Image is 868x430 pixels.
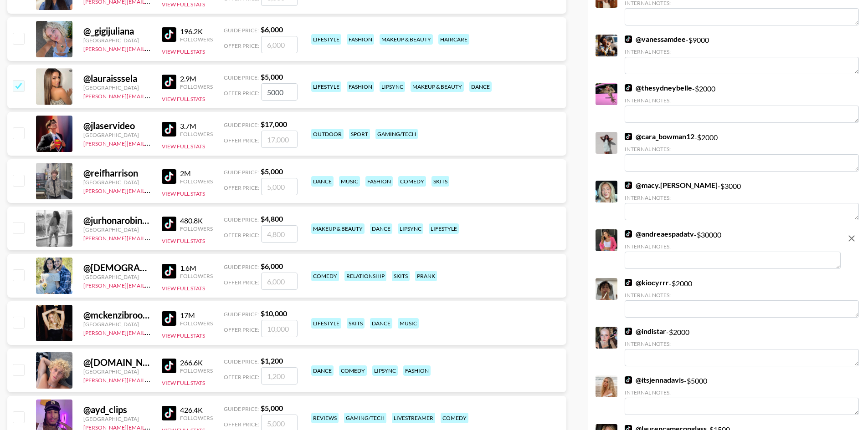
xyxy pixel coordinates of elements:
[162,379,205,386] button: View Full Stats
[625,375,684,384] a: @itsjennadavis
[162,311,176,326] img: TikTok
[415,271,437,281] div: prank
[411,81,464,92] div: makeup & beauty
[224,184,259,191] span: Offer Price:
[224,169,259,176] span: Guide Price:
[162,190,205,197] button: View Full Stats
[83,138,218,147] a: [PERSON_NAME][EMAIL_ADDRESS][DOMAIN_NAME]
[311,413,339,423] div: reviews
[625,278,859,318] div: - $ 2000
[625,327,859,366] div: - $ 2000
[180,169,213,178] div: 2M
[180,131,213,137] div: Followers
[625,181,859,220] div: - $ 3000
[162,169,176,184] img: TikTok
[162,143,205,150] button: View Full Stats
[261,25,283,34] strong: $ 6,000
[392,413,435,423] div: livestreamer
[83,44,218,52] a: [PERSON_NAME][EMAIL_ADDRESS][DOMAIN_NAME]
[180,178,213,185] div: Followers
[441,413,468,423] div: comedy
[625,376,632,384] img: TikTok
[83,357,151,368] div: @ [DOMAIN_NAME][PERSON_NAME]
[347,81,374,92] div: fashion
[162,122,176,137] img: TikTok
[261,131,298,148] input: 17,000
[162,264,176,278] img: TikTok
[83,179,151,186] div: [GEOGRAPHIC_DATA]
[365,176,393,187] div: fashion
[344,413,386,423] div: gaming/tech
[625,83,859,123] div: - $ 2000
[83,404,151,415] div: @ ayd_clips
[261,225,298,243] input: 4,800
[625,35,632,43] img: TikTok
[162,75,176,89] img: TikTok
[224,358,259,365] span: Guide Price:
[311,318,341,329] div: lifestyle
[625,389,859,396] div: Internal Notes:
[224,90,259,96] span: Offer Price:
[398,223,423,234] div: lipsync
[469,81,492,92] div: dance
[83,25,151,37] div: @ _gigijuliana
[224,279,259,286] span: Offer Price:
[403,365,431,376] div: fashion
[625,375,859,415] div: - $ 5000
[625,182,632,189] img: TikTok
[162,217,176,231] img: TikTok
[180,263,213,273] div: 1.6M
[311,223,365,234] div: makeup & beauty
[311,365,334,376] div: dance
[380,34,433,45] div: makeup & beauty
[162,48,205,55] button: View Full Stats
[372,365,398,376] div: lipsync
[625,181,718,190] a: @macy.[PERSON_NAME]
[261,309,287,318] strong: $ 10,000
[311,176,334,187] div: dance
[180,367,213,374] div: Followers
[224,326,259,333] span: Offer Price:
[224,74,259,81] span: Guide Price:
[180,27,213,36] div: 196.2K
[261,178,298,195] input: 5,000
[625,278,669,287] a: @kiocyrrr
[625,327,666,336] a: @indistar
[162,1,205,8] button: View Full Stats
[83,328,218,336] a: [PERSON_NAME][EMAIL_ADDRESS][DOMAIN_NAME]
[347,34,374,45] div: fashion
[261,320,298,337] input: 10,000
[162,359,176,373] img: TikTok
[261,36,298,53] input: 6,000
[261,83,298,101] input: 5,000
[625,194,859,201] div: Internal Notes:
[83,321,151,328] div: [GEOGRAPHIC_DATA]
[339,176,360,187] div: music
[344,271,386,281] div: relationship
[224,137,259,144] span: Offer Price:
[83,84,151,91] div: [GEOGRAPHIC_DATA]
[261,404,283,412] strong: $ 5,000
[311,81,341,92] div: lifestyle
[180,121,213,131] div: 3.7M
[380,81,405,92] div: lipsync
[180,311,213,320] div: 17M
[261,262,283,270] strong: $ 6,000
[180,36,213,43] div: Followers
[224,216,259,223] span: Guide Price:
[224,374,259,380] span: Offer Price:
[224,27,259,34] span: Guide Price:
[83,73,151,84] div: @ lauraisssela
[398,318,419,329] div: music
[162,406,176,420] img: TikTok
[842,229,861,248] button: remove
[349,129,370,139] div: sport
[625,83,692,92] a: @thesydneybelle
[625,243,841,250] div: Internal Notes:
[180,358,213,367] div: 266.6K
[180,273,213,279] div: Followers
[162,285,205,292] button: View Full Stats
[224,263,259,270] span: Guide Price:
[625,292,859,298] div: Internal Notes:
[261,214,283,223] strong: $ 4,800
